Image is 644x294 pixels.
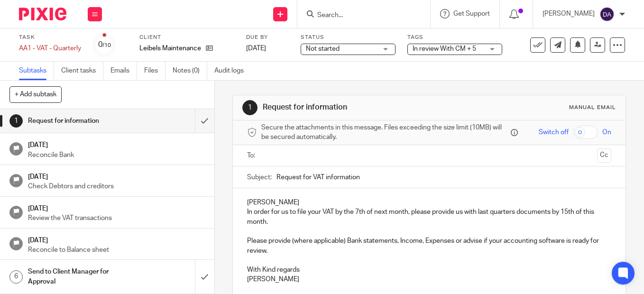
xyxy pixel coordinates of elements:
p: Please provide (where applicable) Bank statements, Income, Expenses or advise if your accounting ... [247,236,611,256]
a: Files [144,62,166,80]
p: With Kind regards [247,265,611,275]
span: [DATE] [246,45,266,52]
h1: Send to Client Manager for Approval [28,265,133,289]
div: 0 [98,39,111,50]
a: Emails [110,62,137,80]
span: In review With CM + 5 [413,46,476,52]
a: Subtasks [19,62,54,80]
small: /10 [102,43,111,48]
p: Reconcile to Balance sheet [28,245,205,255]
h1: [DATE] [28,233,205,245]
h1: [DATE] [28,202,205,213]
p: Check Debtors and creditors [28,182,205,191]
span: On [602,128,611,137]
label: Status [301,34,396,41]
label: Subject: [247,173,272,182]
a: Audit logs [214,62,251,80]
div: 6 [9,270,23,284]
p: Review the VAT transactions [28,213,205,223]
span: Switch off [539,128,569,137]
p: [PERSON_NAME] [247,198,611,207]
p: In order for us to file your VAT by the 7th of next month, please provide us with last quarters d... [247,207,611,227]
div: AA1 - VAT - Quarterly [19,44,81,53]
label: To: [247,151,258,160]
h1: [DATE] [28,138,205,150]
div: 1 [9,114,23,128]
label: Task [19,34,81,41]
img: Pixie [19,8,66,20]
h1: [DATE] [28,170,205,182]
img: svg%3E [599,7,615,22]
button: + Add subtask [9,86,62,102]
a: Client tasks [61,62,103,80]
span: Get Support [453,10,490,17]
label: Due by [246,34,289,41]
p: Leibels Maintenance [139,44,201,53]
label: Client [139,34,234,41]
div: Manual email [569,104,616,111]
p: Reconcile Bank [28,150,205,160]
h1: Request for information [28,114,133,128]
p: [PERSON_NAME] [543,9,595,18]
span: Secure the attachments in this message. Files exceeding the size limit (10MB) will be secured aut... [261,123,508,142]
span: Not started [306,46,340,52]
p: [PERSON_NAME] [247,275,611,284]
h1: Request for information [263,102,450,112]
button: Cc [597,148,611,163]
label: Tags [407,34,502,41]
a: Notes (0) [173,62,207,80]
input: Search [316,11,402,20]
div: 1 [242,100,258,115]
